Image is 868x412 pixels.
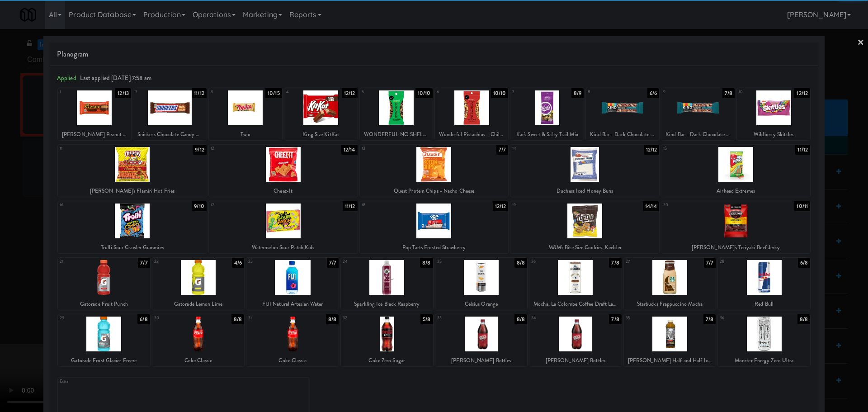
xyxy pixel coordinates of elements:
[248,258,292,265] div: 23
[60,314,104,322] div: 29
[435,355,528,366] div: [PERSON_NAME] Bottles
[437,88,472,96] div: 6
[59,129,130,140] div: [PERSON_NAME] Peanut Butter cups
[135,88,170,96] div: 2
[737,88,810,140] div: 1012/12Wildberry Skittles
[529,314,622,366] div: 347/8[PERSON_NAME] Bottles
[211,145,283,152] div: 12
[510,88,584,140] div: 78/9Kar's Sweet & Salty Trail Mix
[663,201,736,209] div: 20
[58,242,207,253] div: Trolli Sour Crawler Gummies
[720,314,764,322] div: 36
[360,201,509,253] div: 1812/12Pop Tarts Frosted Strawberry
[587,129,658,140] div: Kind Bar - Dark Chocolate Nuts & Sea Salt
[512,242,658,253] div: M&M's Bite Size Cookies, Keebler
[794,88,810,98] div: 12/12
[624,298,716,310] div: Starbucks Frappuccino Mocha
[512,129,582,140] div: Kar's Sweet & Salty Trail Mix
[626,258,670,265] div: 27
[360,145,509,197] div: 137/7Quest Protein Chips - Nacho Cheese
[435,298,528,310] div: Celsius Orange
[58,201,207,253] div: 169/10Trolli Sour Crawler Gummies
[512,88,547,96] div: 7
[794,201,810,211] div: 10/11
[435,129,508,140] div: Wonderful Pistachios - Chili Roasted
[360,88,433,140] div: 510/10WONDERFUL NO SHELL JALAPENO LIME PISTACHIOS 0.75oz BAG
[152,258,245,310] div: 224/6Gatorade Lemon Lime
[152,298,245,310] div: Gatorade Lemon Lime
[437,298,526,310] div: Celsius Orange
[512,185,658,197] div: Duchess Iced Honey Buns
[341,145,358,155] div: 12/14
[341,314,433,366] div: 325/8Coke Zero Sugar
[60,258,104,265] div: 21
[246,298,339,310] div: FIJI Natural Artesian Water
[360,185,509,197] div: Quest Protein Chips - Nacho Cheese
[210,242,356,253] div: Watermelon Sour Patch Kids
[435,88,508,140] div: 610/10Wonderful Pistachios - Chili Roasted
[60,88,94,96] div: 1
[361,185,507,197] div: Quest Protein Chips - Nacho Cheese
[232,258,244,268] div: 4/6
[284,129,358,140] div: King Size KitKat
[58,129,131,140] div: [PERSON_NAME] Peanut Butter cups
[795,145,810,155] div: 11/12
[571,88,584,98] div: 8/9
[231,314,244,324] div: 8/8
[361,129,432,140] div: WONDERFUL NO SHELL JALAPENO LIME PISTACHIOS 0.75oz BAG
[60,145,132,152] div: 11
[661,185,810,197] div: Airhead Extremes
[59,242,205,253] div: Trolli Sour Crawler Gummies
[248,314,292,322] div: 31
[135,129,205,140] div: Snickers Chocolate Candy Bar
[609,314,621,324] div: 7/8
[738,129,809,140] div: Wildberry Skittles
[626,314,670,322] div: 35
[115,88,131,98] div: 12/13
[342,88,358,98] div: 12/12
[58,145,207,197] div: 119/12[PERSON_NAME]'s Flamin' Hot Fries
[661,242,810,253] div: [PERSON_NAME]'s Teriyaki Beef Jerky
[437,314,481,322] div: 33
[415,88,433,98] div: 10/10
[531,258,576,265] div: 26
[57,47,811,61] span: Planogram
[138,258,150,268] div: 7/7
[209,129,282,140] div: Twix
[211,88,245,96] div: 3
[192,88,207,98] div: 11/12
[797,314,810,324] div: 8/8
[58,88,131,140] div: 112/13[PERSON_NAME] Peanut Butter cups
[512,201,585,209] div: 19
[265,88,282,98] div: 10/15
[718,298,810,310] div: Red Bull
[496,145,508,155] div: 7/7
[193,145,206,155] div: 9/12
[286,88,321,96] div: 4
[154,314,198,322] div: 30
[209,145,358,197] div: 1212/14Cheez-It
[531,314,576,322] div: 34
[586,88,659,140] div: 86/6Kind Bar - Dark Chocolate Nuts & Sea Salt
[704,258,716,268] div: 7/7
[491,88,509,98] div: 10/10
[80,74,152,82] span: Last applied [DATE] 7:58 am
[342,355,432,366] div: Coke Zero Sugar
[59,355,149,366] div: Gatorade Frost Glacier Freeze
[341,258,433,310] div: 248/8Sparkling Ice Black Raspberry
[246,314,339,366] div: 318/8Coke Classic
[437,258,481,265] div: 25
[343,314,387,322] div: 32
[643,201,660,211] div: 14/14
[737,129,810,140] div: Wildberry Skittles
[435,258,528,310] div: 258/8Celsius Orange
[362,145,434,152] div: 13
[152,355,245,366] div: Coke Classic
[154,258,198,265] div: 22
[510,129,584,140] div: Kar's Sweet & Salty Trail Mix
[663,185,809,197] div: Airhead Extremes
[514,258,527,268] div: 8/8
[209,185,358,197] div: Cheez-It
[437,355,526,366] div: [PERSON_NAME] Bottles
[718,355,810,366] div: Monster Energy Zero Ultra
